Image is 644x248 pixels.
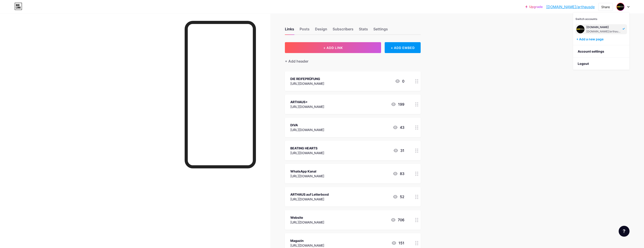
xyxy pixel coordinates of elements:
[395,78,404,84] div: 0
[290,127,324,132] div: [URL][DOMAIN_NAME]
[290,174,324,178] div: [URL][DOMAIN_NAME]
[290,169,324,174] div: WhatsApp Kanal
[391,102,404,107] div: 199
[576,37,627,41] div: + Add a new page
[290,192,329,197] div: ARTHAUS auf Letterboxd
[586,25,621,29] div: [DOMAIN_NAME]
[290,243,324,248] div: [URL][DOMAIN_NAME]
[391,217,404,223] div: 706
[290,76,324,81] div: DIE REIFEPRÜFUNG
[285,26,294,34] div: Links
[290,215,324,220] div: Website
[290,146,324,151] div: BEATING HEARTS
[285,58,308,64] div: + Add header
[359,26,368,34] div: Stats
[333,26,353,34] div: Subscribers
[391,240,404,246] div: 151
[290,197,329,202] div: [URL][DOMAIN_NAME]
[601,5,610,9] div: Share
[576,25,584,33] img: arthausde
[290,123,324,127] div: DIVA
[290,220,324,225] div: [URL][DOMAIN_NAME]
[573,45,629,58] a: Account settings
[373,26,388,34] div: Settings
[573,58,629,70] li: Logout
[290,151,324,155] div: [URL][DOMAIN_NAME]
[586,30,621,33] div: [DOMAIN_NAME]/arthausde
[290,100,324,104] div: ARTHAUS+
[300,26,310,34] div: Posts
[285,42,381,53] button: + ADD LINK
[393,125,404,130] div: 43
[393,171,404,176] div: 83
[617,3,624,10] img: arthausde
[315,26,327,34] div: Design
[525,5,543,9] a: Upgrade
[323,46,343,50] span: + ADD LINK
[290,238,324,243] div: Magazin
[575,17,597,21] span: Switch accounts
[290,104,324,109] div: [URL][DOMAIN_NAME]
[290,81,324,86] div: [URL][DOMAIN_NAME]
[385,42,421,53] div: + ADD EMBED
[393,194,404,199] div: 52
[546,4,595,10] a: [DOMAIN_NAME]/arthausde
[393,148,404,153] div: 31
